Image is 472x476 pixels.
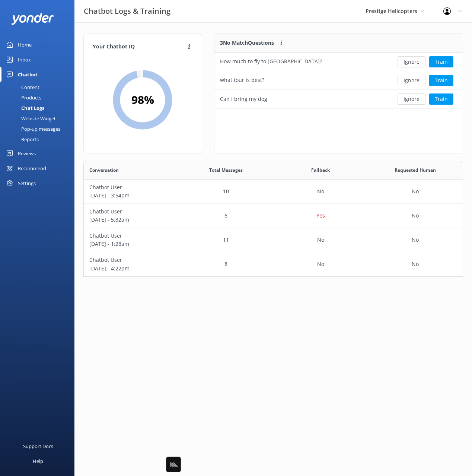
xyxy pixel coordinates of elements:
[223,187,229,196] p: 10
[398,75,425,86] button: Ignore
[83,204,463,228] div: row
[4,124,60,134] div: Pop-up messages
[316,212,325,220] p: Yes
[4,92,41,103] div: Products
[89,256,173,264] p: Chatbot User
[89,264,173,273] p: [DATE] - 4:22pm
[214,53,463,71] div: row
[214,71,463,90] div: row
[4,113,74,124] a: Website Widget
[366,7,417,15] span: Prestige Helicopters
[214,53,463,108] div: grid
[89,166,119,174] span: Conversation
[4,124,74,134] a: Pop-up messages
[317,260,324,268] p: No
[18,161,46,176] div: Recommend
[18,67,38,82] div: Chatbot
[4,134,39,145] div: Reports
[224,212,227,220] p: 6
[18,37,32,52] div: Home
[89,183,173,191] p: Chatbot User
[412,187,419,196] p: No
[220,57,322,66] div: How much to fly to [GEOGRAPHIC_DATA]?
[429,93,453,105] button: Train
[412,260,419,268] p: No
[311,166,330,174] span: Fallback
[89,232,173,240] p: Chatbot User
[18,146,36,161] div: Reviews
[223,236,229,244] p: 11
[214,90,463,108] div: row
[83,180,463,276] div: grid
[4,134,74,145] a: Reports
[4,82,74,92] a: Content
[4,103,44,113] div: Chat Logs
[23,439,53,454] div: Support Docs
[395,166,436,174] span: Requested Human
[209,166,243,174] span: Total Messages
[412,236,419,244] p: No
[4,92,74,103] a: Products
[33,454,43,469] div: Help
[317,187,324,196] p: No
[4,103,74,113] a: Chat Logs
[429,75,453,86] button: Train
[224,260,227,268] p: 8
[429,56,453,67] button: Train
[220,95,267,103] div: Can I bring my dog
[89,240,173,248] p: [DATE] - 1:28am
[4,113,56,124] div: Website Widget
[18,52,31,67] div: Inbox
[83,252,463,276] div: row
[412,212,419,220] p: No
[220,39,274,47] p: 3 No Match Questions
[317,236,324,244] p: No
[131,91,154,109] h2: 98 %
[398,93,425,105] button: Ignore
[4,82,39,92] div: Content
[84,5,170,17] h3: Chatbot Logs & Training
[11,13,54,25] img: yonder-white-logo.png
[89,207,173,216] p: Chatbot User
[398,56,425,67] button: Ignore
[89,191,173,200] p: [DATE] - 3:54pm
[18,176,36,191] div: Settings
[93,43,186,51] h4: Your Chatbot IQ
[220,76,264,84] div: what tour is best?
[83,180,463,204] div: row
[83,228,463,252] div: row
[89,216,173,224] p: [DATE] - 5:32am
